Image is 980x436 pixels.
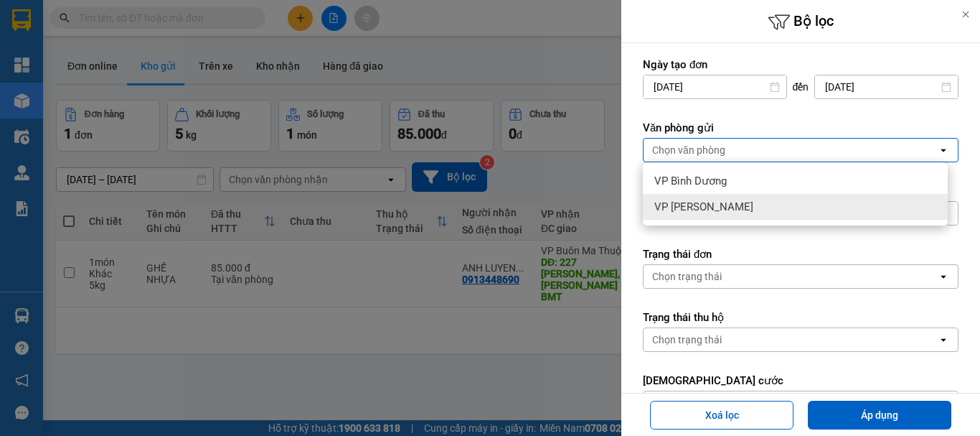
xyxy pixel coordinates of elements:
[650,401,793,430] button: Xoá lọc
[643,162,948,226] ul: Menu
[938,271,949,282] svg: open
[80,71,326,89] li: Hotline: 0786454126
[126,17,279,34] b: Hồng Đức Express
[643,57,958,72] label: Ngày tạo đơn
[654,200,753,214] span: VP [PERSON_NAME]
[80,35,326,71] li: Tổng kho TTC [PERSON_NAME], Đường 10, [PERSON_NAME], Dĩ An
[643,310,958,325] label: Trạng thái thu hộ
[136,92,268,110] b: Phiếu giao hàng
[652,143,725,157] div: Chọn văn phòng
[643,247,958,261] label: Trạng thái đơn
[938,334,949,345] svg: open
[808,401,951,430] button: Áp dụng
[938,144,949,156] svg: open
[18,18,90,90] img: logo.jpg
[815,75,958,98] input: Select a date.
[654,174,727,188] span: VP Bình Dương
[652,333,722,347] div: Chọn trạng thái
[643,121,958,135] label: Văn phòng gửi
[652,269,722,284] div: Chọn trạng thái
[644,75,786,98] input: Select a date.
[643,374,958,388] label: [DEMOGRAPHIC_DATA] cước
[793,80,809,94] span: đến
[621,11,980,33] h6: Bộ lọc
